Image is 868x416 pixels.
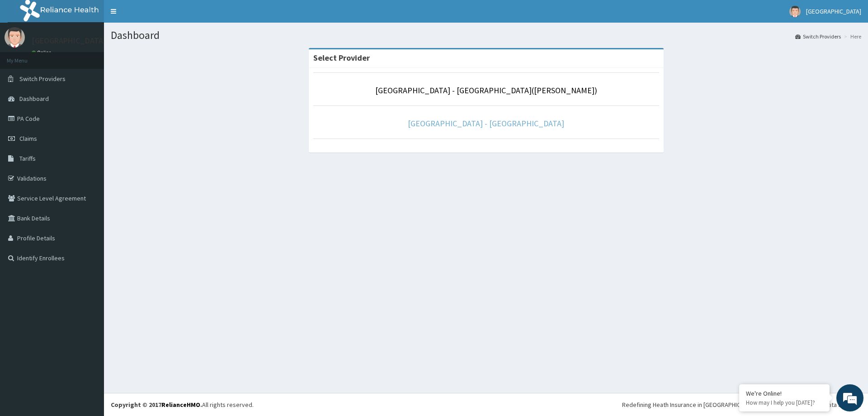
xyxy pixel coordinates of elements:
a: Switch Providers [795,33,841,40]
h1: Dashboard [111,29,861,41]
a: Online [32,49,53,56]
span: Dashboard [19,95,49,103]
a: RelianceHMO [161,401,200,409]
span: Tariffs [19,154,36,163]
img: User Image [789,6,801,17]
p: How may I help you today? [746,399,823,406]
a: [GEOGRAPHIC_DATA] - [GEOGRAPHIC_DATA]([PERSON_NAME]) [375,85,597,96]
a: [GEOGRAPHIC_DATA] - [GEOGRAPHIC_DATA] [408,118,564,129]
div: We're Online! [746,389,823,397]
span: Claims [19,134,37,143]
strong: Select Provider [313,53,370,63]
span: [GEOGRAPHIC_DATA] [806,7,861,15]
span: Switch Providers [19,75,66,83]
li: Here [842,33,861,40]
footer: All rights reserved. [104,393,868,416]
strong: Copyright © 2017 . [111,401,202,409]
img: User Image [5,27,25,48]
div: Redefining Heath Insurance in [GEOGRAPHIC_DATA] using Telemedicine and Data Science! [622,400,861,409]
p: [GEOGRAPHIC_DATA] [32,37,106,45]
